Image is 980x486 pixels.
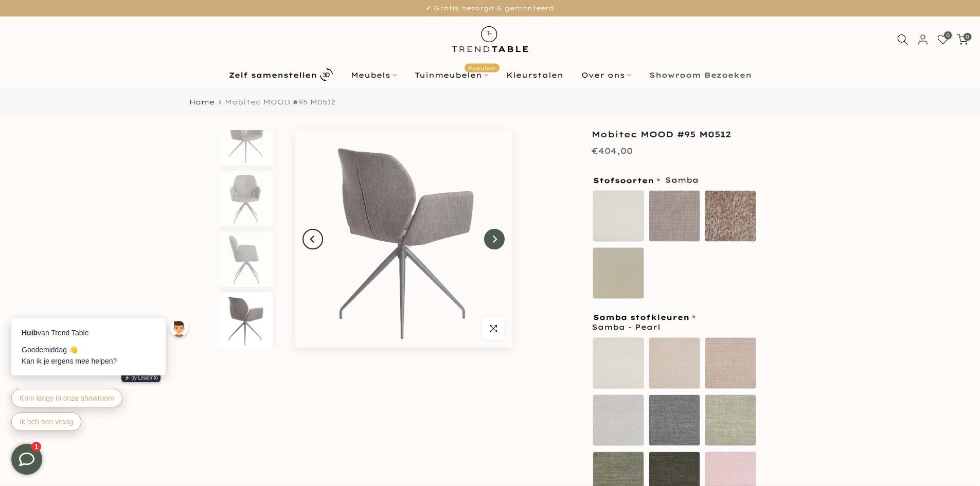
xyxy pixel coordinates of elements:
[1,434,52,485] iframe: toggle-frame
[957,34,968,45] a: 0
[593,177,660,184] span: Stofsoorten
[572,69,640,81] a: Over ons
[405,69,497,81] a: TuinmeubelenPopulair
[640,69,760,81] a: Showroom Bezoeken
[944,31,952,39] span: 0
[189,99,215,105] a: Home
[302,229,323,249] button: Previous
[649,71,752,79] b: Showroom Bezoeken
[592,143,633,158] div: €404,00
[13,3,967,14] p: ✔ Gratis bezorgd & gemonteerd
[225,98,335,106] span: Mobitec MOOD #95 M0512
[484,229,505,249] button: Next
[665,174,699,187] span: Samba
[342,69,405,81] a: Meubels
[964,33,971,41] span: 0
[445,16,535,62] img: trend-table
[229,71,317,79] b: Zelf samenstellen
[937,34,949,45] a: 0
[1,268,202,444] iframe: bot-iframe
[220,66,342,84] a: Zelf samenstellen
[497,69,572,81] a: Kleurstalen
[465,63,500,72] span: Populair
[593,314,696,321] span: Samba stofkleuren
[592,321,661,334] span: Samba - Pearl
[592,130,761,138] h1: Mobitec MOOD #95 M0512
